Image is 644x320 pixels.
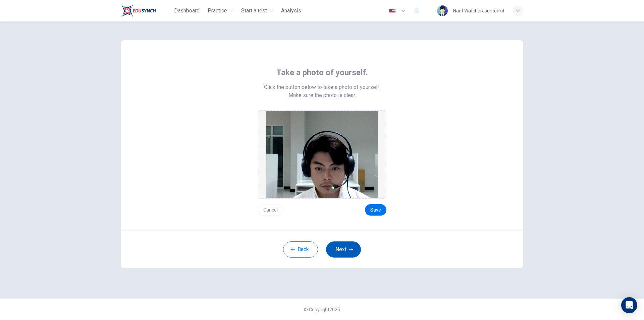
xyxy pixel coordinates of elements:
[264,83,380,91] span: Click the button below to take a photo of yourself.
[171,5,202,17] button: Dashboard
[281,7,301,15] span: Analysis
[208,7,227,15] span: Practice
[326,241,361,258] button: Next
[304,307,340,312] span: © Copyright 2025
[266,111,378,198] img: preview screemshot
[238,5,276,17] button: Start a test
[283,241,318,258] button: Back
[437,5,448,16] img: Profile picture
[388,8,396,13] img: en
[121,4,171,17] a: Train Test logo
[258,204,283,216] button: Cancel
[276,67,368,78] span: Take a photo of yourself.
[121,4,156,17] img: Train Test logo
[453,7,504,15] div: Narit Watcharasuntonkit
[241,7,267,15] span: Start a test
[288,91,356,99] span: Make sure the photo is clear.
[205,5,236,17] button: Practice
[278,5,304,17] button: Analysis
[174,7,200,15] span: Dashboard
[621,297,637,313] div: Open Intercom Messenger
[365,204,386,216] button: Save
